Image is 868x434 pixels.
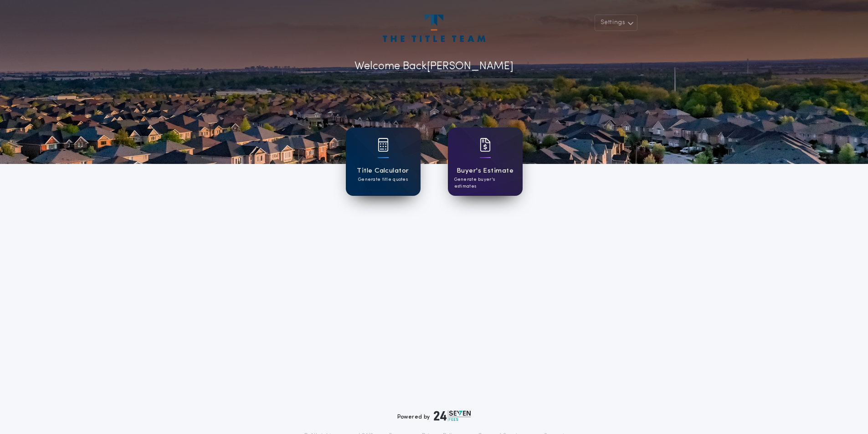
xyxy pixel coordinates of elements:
p: Generate buyer's estimates [454,176,516,190]
img: account-logo [383,15,485,42]
p: Welcome Back [PERSON_NAME] [354,58,514,75]
h1: Title Calculator [357,166,409,176]
img: card icon [378,138,389,152]
a: card iconTitle CalculatorGenerate title quotes [346,128,421,196]
div: Powered by [397,410,471,421]
img: card icon [480,138,491,152]
button: Settings [595,15,637,31]
p: Generate title quotes [358,176,408,183]
h1: Buyer's Estimate [457,166,514,176]
a: card iconBuyer's EstimateGenerate buyer's estimates [448,128,523,196]
img: logo [434,410,471,421]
